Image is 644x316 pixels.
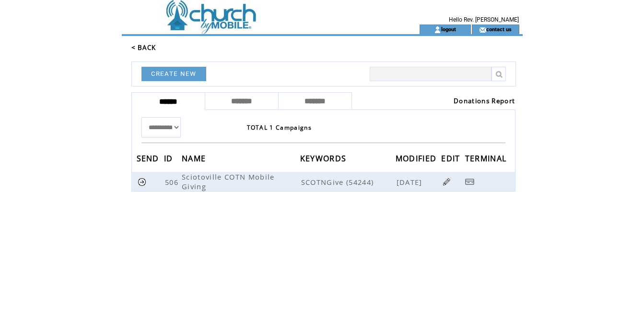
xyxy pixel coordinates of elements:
a: Donations Report [454,97,515,105]
span: Hello Rev. [PERSON_NAME] [449,16,519,23]
span: EDIT [441,151,462,169]
span: TERMINAL [465,151,509,169]
span: SEND [137,151,162,169]
img: account_icon.gif [434,26,441,34]
a: MODIFIED [396,155,439,161]
a: CREATE NEW [141,67,206,81]
span: Sciotoville COTN Mobile Giving [182,172,275,191]
span: 506 [165,177,181,187]
span: [DATE] [397,177,425,187]
span: MODIFIED [396,151,439,169]
img: contact_us_icon.gif [479,26,486,34]
span: KEYWORDS [300,151,349,169]
a: ID [164,155,176,161]
span: NAME [182,151,208,169]
a: < BACK [131,43,156,52]
span: SCOTNGive (54244) [301,177,395,187]
a: KEYWORDS [300,155,349,161]
span: ID [164,151,176,169]
a: NAME [182,155,208,161]
a: logout [441,26,456,32]
span: TOTAL 1 Campaigns [247,123,312,132]
a: contact us [486,26,512,32]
